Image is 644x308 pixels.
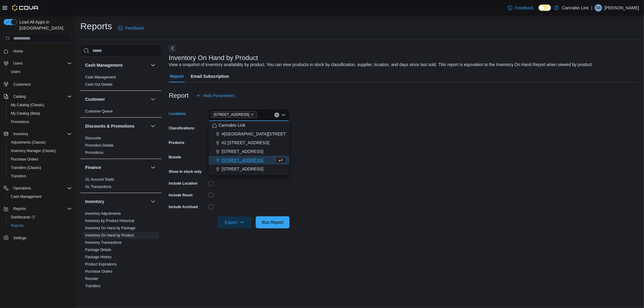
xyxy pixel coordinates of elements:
button: Promotions [6,118,74,126]
button: Cash Management [85,62,148,68]
a: Inventory Adjustments [85,211,121,216]
span: Cash Management [85,75,116,80]
button: Reports [6,221,74,230]
span: Transfers [8,173,72,180]
span: Home [11,47,72,55]
span: #2 [STREET_ADDRESS] [222,140,269,146]
button: #2 [STREET_ADDRESS] [209,138,290,147]
a: Package Details [85,248,111,252]
a: Transfers [85,284,100,288]
button: Finance [85,164,148,170]
a: My Catalog (Classic) [8,101,47,109]
button: Inventory [11,130,30,138]
span: Transfers [11,174,26,179]
a: Inventory Manager (Classic) [8,147,59,154]
button: Operations [11,185,34,192]
span: SB [596,4,601,11]
a: GL Account Totals [85,177,114,182]
span: Adjustments (Classic) [11,140,46,145]
button: #[GEOGRAPHIC_DATA][STREET_ADDRESS] [209,130,290,138]
a: Discounts [85,136,101,140]
span: Users [13,61,23,66]
span: Operations [11,185,72,192]
a: Users [8,68,23,75]
span: Settings [13,236,26,240]
span: Cash Management [11,194,41,199]
span: My Catalog (Beta) [11,111,40,116]
span: Inventory Transactions [85,240,122,245]
a: Transfers (Classic) [8,164,43,171]
div: Discounts & Promotions [80,135,162,159]
button: Close list of options [281,113,286,117]
h3: Finance [85,164,101,170]
button: Inventory [1,130,74,138]
a: My Catalog (Beta) [8,110,43,117]
a: Home [11,48,25,55]
h3: Report [169,92,189,99]
span: Users [11,60,72,67]
a: Inventory On Hand by Product [85,233,134,237]
a: Transfers [8,173,28,180]
button: Next [169,45,176,52]
a: Product Expirations [85,262,117,266]
a: Package History [85,255,111,259]
span: My Catalog (Beta) [8,110,72,117]
span: Users [11,69,20,74]
button: Inventory Manager (Classic) [6,147,74,155]
h3: Customer [85,96,105,102]
span: Reports [11,205,72,212]
span: Reorder [85,276,98,281]
span: Cash Management [8,193,72,200]
a: Inventory Transactions [85,240,122,245]
span: Catalog [11,93,72,100]
button: My Catalog (Beta) [6,109,74,118]
span: Inventory Manager (Classic) [8,147,72,154]
a: Promotions [8,118,32,125]
h3: Inventory On Hand by Product [169,54,258,62]
span: [STREET_ADDRESS] [222,157,263,163]
p: [PERSON_NAME] [604,4,639,11]
span: Customers [11,80,72,88]
button: [STREET_ADDRESS] [209,165,290,173]
span: Customers [13,82,31,87]
button: Users [11,60,25,67]
button: Reports [11,205,28,212]
span: #[GEOGRAPHIC_DATA][STREET_ADDRESS] [222,131,310,137]
a: Customers [11,81,33,88]
span: Customer Queue [85,109,113,114]
button: Discounts & Promotions [85,123,148,129]
button: Catalog [1,92,74,101]
button: [STREET_ADDRESS] [209,156,290,165]
button: [STREET_ADDRESS] [209,147,290,156]
span: Email Subscription [191,70,229,82]
button: Transfers (Classic) [6,164,74,172]
button: Home [1,47,74,56]
button: Discounts & Promotions [149,122,157,130]
span: Reports [8,222,72,229]
h3: Inventory [85,198,104,205]
a: Purchase Orders [85,269,113,274]
button: Cash Management [6,192,74,201]
span: Purchase Orders [8,156,72,163]
button: Adjustments (Classic) [6,138,74,147]
span: Feedback [515,5,533,11]
a: Promotion Details [85,143,114,148]
label: Include Room [169,193,193,198]
span: Transfers (Classic) [8,164,72,171]
a: Settings [11,234,29,242]
button: Operations [1,184,74,192]
div: Finance [80,176,162,193]
span: [STREET_ADDRESS] [214,112,250,118]
button: Hide Parameters [194,90,237,102]
span: Purchase Orders [11,157,38,162]
span: Users [8,68,72,75]
button: Remove 1295 Highbury Ave N from selection in this group [251,113,254,116]
button: Inventory [149,198,157,205]
a: Reorder [85,277,98,281]
img: Cova [12,5,39,11]
label: Include Location [169,181,197,186]
span: Promotions [11,119,29,124]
